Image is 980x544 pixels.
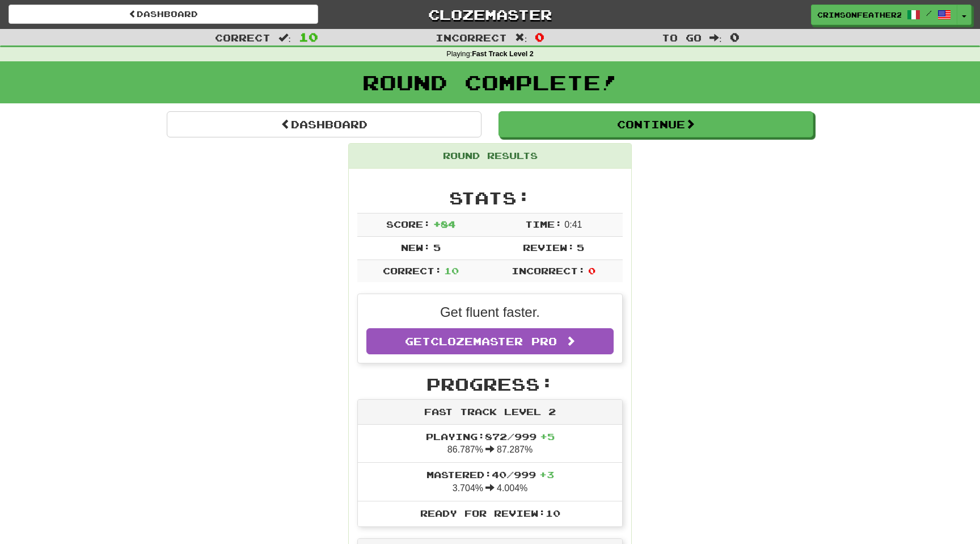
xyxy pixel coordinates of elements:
button: Continue [499,111,813,137]
span: Playing: 872 / 999 [426,431,555,442]
a: GetClozemaster Pro [366,328,614,354]
a: Clozemaster [335,5,645,24]
span: + 5 [540,431,555,442]
strong: Fast Track Level 2 [472,50,534,58]
span: 0 [535,30,544,44]
span: New: [401,242,430,253]
span: Correct: [383,265,442,276]
span: : [278,33,291,43]
span: Time: [525,219,562,229]
span: 0 : 41 [564,220,582,229]
span: Incorrect [436,32,507,43]
li: 86.787% 87.287% [358,425,622,463]
h2: Progress: [357,375,623,394]
span: 10 [444,265,459,276]
li: 3.704% 4.004% [358,462,622,501]
a: CrimsonFeather2906 / [811,5,957,25]
span: Mastered: 40 / 999 [426,469,554,480]
a: Dashboard [9,5,318,24]
div: Fast Track Level 2 [358,400,622,425]
span: Clozemaster Pro [430,335,557,348]
h1: Round Complete! [4,71,976,94]
p: Get fluent faster. [366,303,614,322]
span: + 3 [539,469,554,480]
h2: Stats: [357,189,623,207]
span: + 84 [433,219,455,229]
span: 5 [577,242,584,253]
span: Ready for Review: 10 [420,508,560,518]
span: Incorrect: [512,265,585,276]
span: To go [662,32,702,43]
span: : [709,33,722,43]
a: Dashboard [167,111,481,137]
span: Correct [215,32,271,43]
span: / [926,9,932,17]
span: Review: [523,242,575,253]
span: 10 [299,30,318,44]
span: CrimsonFeather2906 [817,10,901,20]
div: Round Results [349,144,631,169]
span: 5 [433,242,441,253]
span: 0 [588,265,595,276]
span: 0 [730,30,740,44]
span: : [515,33,527,43]
span: Score: [386,219,430,229]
